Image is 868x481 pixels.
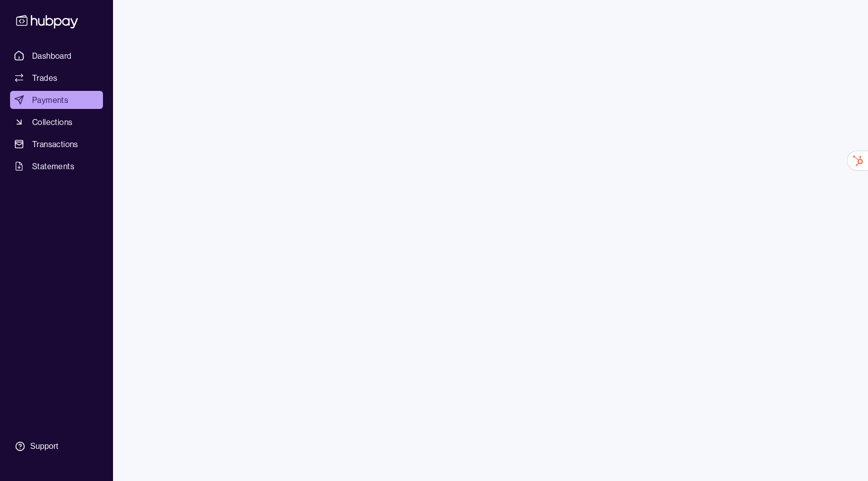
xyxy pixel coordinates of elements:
div: Support [30,441,58,452]
span: Payments [32,94,68,106]
a: Collections [10,113,103,131]
a: Statements [10,157,103,175]
span: Collections [32,116,72,128]
span: Dashboard [32,50,72,62]
a: Transactions [10,135,103,153]
span: Transactions [32,138,78,150]
span: Trades [32,72,57,84]
span: Statements [32,160,74,172]
a: Support [10,436,103,457]
a: Payments [10,91,103,109]
a: Dashboard [10,47,103,65]
a: Trades [10,69,103,87]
